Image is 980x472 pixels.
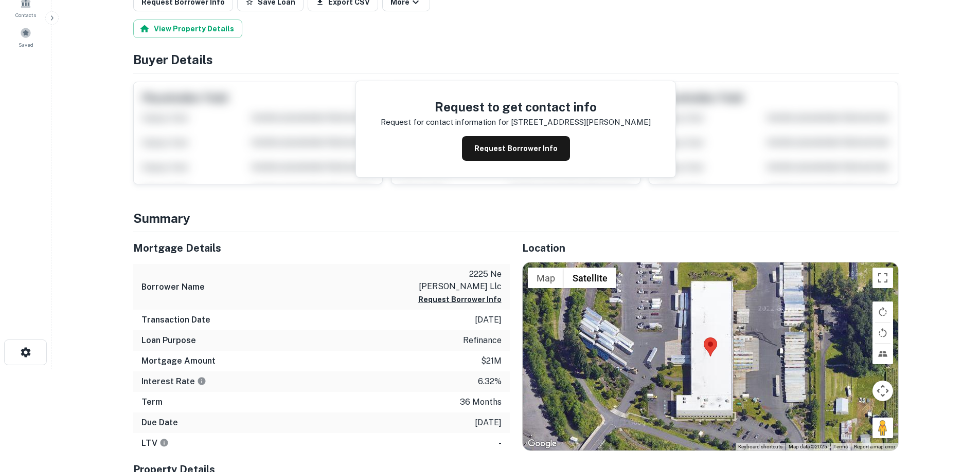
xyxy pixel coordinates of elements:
[522,240,899,256] h5: Location
[133,240,510,256] h5: Mortgage Details
[475,314,502,326] p: [DATE]
[929,390,980,439] iframe: Chat Widget
[872,418,893,438] button: Drag Pegman onto the map to open Street View
[133,209,899,228] h4: Summary
[3,23,48,51] a: Saved
[872,268,893,288] button: Toggle fullscreen view
[478,375,502,388] p: 6.32%
[141,334,196,347] h6: Loan Purpose
[463,334,502,347] p: refinance
[141,375,206,388] h6: Interest Rate
[528,268,564,288] button: Show street map
[19,41,33,49] span: Saved
[141,355,216,367] h6: Mortgage Amount
[738,443,782,450] button: Keyboard shortcuts
[141,314,210,326] h6: Transaction Date
[141,417,178,429] h6: Due Date
[872,344,893,364] button: Tilt map
[525,437,559,450] img: Google
[872,381,893,401] button: Map camera controls
[381,98,651,116] h4: Request to get contact info
[141,281,205,293] h6: Borrower Name
[475,417,502,429] p: [DATE]
[381,116,509,128] p: Request for contact information for
[481,355,502,367] p: $21m
[141,437,169,449] h6: LTV
[460,396,502,408] p: 36 months
[511,116,651,128] p: [STREET_ADDRESS][PERSON_NAME]
[872,301,893,322] button: Rotate map clockwise
[409,268,502,293] p: 2225 ne [PERSON_NAME] llc
[498,437,502,449] p: -
[564,268,616,288] button: Show satellite imagery
[418,293,502,306] button: Request Borrower Info
[525,437,559,450] a: Open this area in Google Maps (opens a new window)
[159,438,169,447] svg: LTVs displayed on the website are for informational purposes only and may be reported incorrectly...
[872,323,893,343] button: Rotate map counterclockwise
[15,11,36,19] span: Contacts
[133,50,899,69] h4: Buyer Details
[854,444,895,449] a: Report a map error
[833,444,848,449] a: Terms (opens in new tab)
[462,136,570,161] button: Request Borrower Info
[789,444,827,449] span: Map data ©2025
[133,20,242,38] button: View Property Details
[141,396,163,408] h6: Term
[197,376,206,386] svg: The interest rates displayed on the website are for informational purposes only and may be report...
